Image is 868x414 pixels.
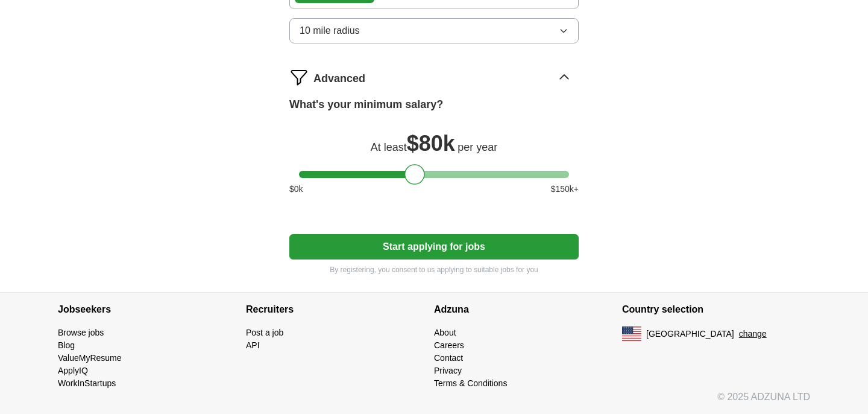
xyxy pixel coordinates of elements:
[289,68,309,87] img: filter
[58,328,104,337] a: Browse jobs
[371,141,407,153] span: At least
[622,293,810,326] h4: Country selection
[407,131,455,156] span: $ 80k
[434,353,463,363] a: Contact
[289,264,579,275] p: By registering, you consent to us applying to suitable jobs for you
[622,326,641,341] img: US flag
[289,183,303,196] span: $ 0 k
[458,141,497,153] span: per year
[434,366,462,375] a: Privacy
[58,340,75,350] a: Blog
[289,234,579,260] button: Start applying for jobs
[289,97,443,113] label: What's your minimum salary?
[434,378,507,388] a: Terms & Conditions
[246,340,260,350] a: API
[58,378,116,388] a: WorkInStartups
[434,328,456,337] a: About
[300,24,360,38] span: 10 mile radius
[551,183,579,196] span: $ 150 k+
[646,328,734,340] span: [GEOGRAPHIC_DATA]
[246,328,283,337] a: Post a job
[58,353,122,363] a: ValueMyResume
[739,328,767,340] button: change
[48,390,820,414] div: © 2025 ADZUNA LTD
[289,18,579,43] button: 10 mile radius
[434,340,464,350] a: Careers
[313,71,365,87] span: Advanced
[58,366,88,375] a: ApplyIQ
